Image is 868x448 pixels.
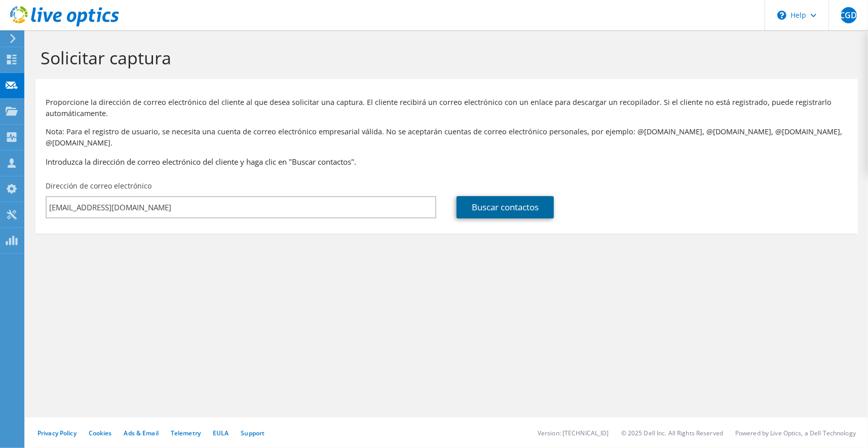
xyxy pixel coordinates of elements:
a: Ads & Email [124,429,159,437]
p: Proporcione la dirección de correo electrónico del cliente al que desea solicitar una captura. El... [46,97,848,119]
label: Dirección de correo electrónico [46,181,152,191]
p: Nota: Para el registro de usuario, se necesita una cuenta de correo electrónico empresarial válid... [46,126,848,148]
a: Cookies [89,429,112,437]
a: Privacy Policy [37,429,77,437]
h1: Solicitar captura [41,47,848,68]
li: Powered by Live Optics, a Dell Technology [735,429,856,437]
svg: \n [777,11,786,20]
a: Telemetry [171,429,201,437]
h3: Introduzca la dirección de correo electrónico del cliente y haga clic en "Buscar contactos". [46,156,848,167]
a: Support [241,429,265,437]
li: © 2025 Dell Inc. All Rights Reserved [621,429,723,437]
li: Version: [TECHNICAL_ID] [538,429,609,437]
span: CGD [841,7,857,23]
a: EULA [213,429,229,437]
a: Buscar contactos [457,196,554,218]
